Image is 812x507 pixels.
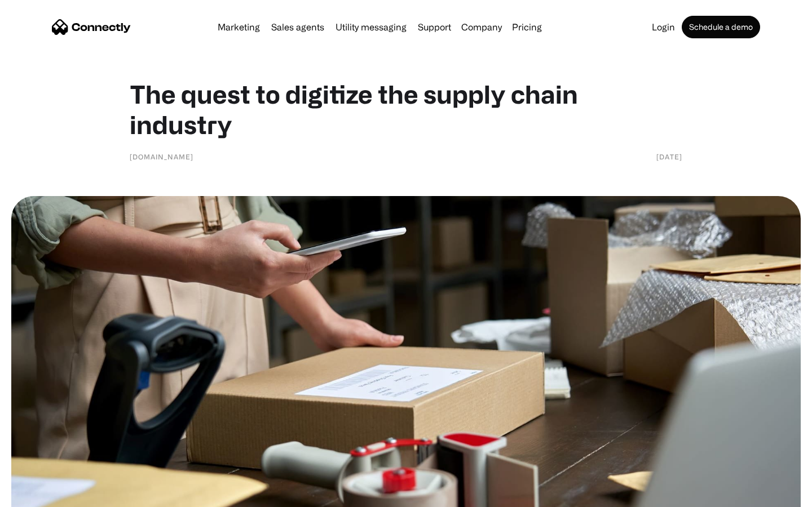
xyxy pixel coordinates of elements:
[130,151,193,162] div: [DOMAIN_NAME]
[130,79,682,140] h1: The quest to digitize the supply chain industry
[267,23,329,32] a: Sales agents
[213,23,264,32] a: Marketing
[23,487,68,503] ul: Language list
[647,23,679,32] a: Login
[413,23,456,32] a: Support
[11,487,68,503] aside: Language selected: English
[507,23,546,32] a: Pricing
[461,19,502,35] div: Company
[682,16,760,38] a: Schedule a demo
[331,23,411,32] a: Utility messaging
[656,151,682,162] div: [DATE]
